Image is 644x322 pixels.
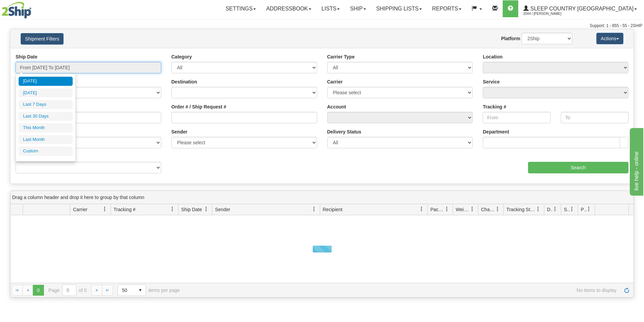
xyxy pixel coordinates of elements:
[547,206,553,213] span: Delivery Status
[492,203,503,215] a: Charge filter column settings
[49,284,87,296] span: Page of 0
[171,103,226,110] label: Order # / Ship Request #
[19,100,73,109] li: Last 7 Days
[430,206,445,213] span: Packages
[481,206,495,213] span: Charge
[327,128,361,135] label: Delivery Status
[345,0,371,17] a: Ship
[596,33,623,44] button: Actions
[19,89,73,98] li: [DATE]
[21,33,64,45] button: Shipment Filters
[416,203,427,215] a: Recipient filter column settings
[200,203,212,215] a: Ship Date filter column settings
[171,128,187,135] label: Sender
[33,285,44,296] span: Page 0
[441,203,453,215] a: Packages filter column settings
[549,203,561,215] a: Delivery Status filter column settings
[220,0,261,17] a: Settings
[73,206,88,213] span: Carrier
[467,203,478,215] a: Weight filter column settings
[532,203,544,215] a: Tracking Status filter column settings
[483,78,500,85] label: Service
[628,126,643,195] iframe: chat widget
[189,288,617,293] span: No items to display
[2,23,642,29] div: Support: 1 - 855 - 55 - 2SHIP
[181,206,202,213] span: Ship Date
[135,285,146,296] span: select
[99,203,111,215] a: Carrier filter column settings
[5,4,63,12] div: live help - online
[621,285,632,296] a: Refresh
[327,103,346,110] label: Account
[564,206,570,213] span: Shipment Issues
[19,123,73,132] li: This Month
[316,0,345,17] a: Lists
[371,0,427,17] a: Shipping lists
[566,203,578,215] a: Shipment Issues filter column settings
[583,203,595,215] a: Pickup Status filter column settings
[19,112,73,121] li: Last 30 Days
[528,162,628,173] input: Search
[118,284,180,296] span: items per page
[171,53,192,60] label: Category
[561,112,628,123] input: To
[327,78,343,85] label: Carrier
[114,206,136,213] span: Tracking #
[19,147,73,156] li: Custom
[308,203,320,215] a: Sender filter column settings
[16,53,38,60] label: Ship Date
[456,206,470,213] span: Weight
[19,77,73,86] li: [DATE]
[19,135,73,144] li: Last Month
[2,2,31,19] img: logo2044.jpg
[483,53,502,60] label: Location
[483,128,509,135] label: Department
[215,206,230,213] span: Sender
[581,206,587,213] span: Pickup Status
[10,191,634,204] div: grid grouping header
[483,103,506,110] label: Tracking #
[118,284,146,296] span: Page sizes drop down
[523,10,574,17] span: 2044 / [PERSON_NAME]
[323,206,342,213] span: Recipient
[171,78,197,85] label: Destination
[506,206,536,213] span: Tracking Status
[518,0,642,17] a: Sleep Country [GEOGRAPHIC_DATA] 2044 / [PERSON_NAME]
[122,287,131,294] span: 50
[427,0,467,17] a: Reports
[529,6,634,11] span: Sleep Country [GEOGRAPHIC_DATA]
[483,112,550,123] input: From
[167,203,178,215] a: Tracking # filter column settings
[261,0,316,17] a: Addressbook
[327,53,355,60] label: Carrier Type
[501,35,520,42] label: Platform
